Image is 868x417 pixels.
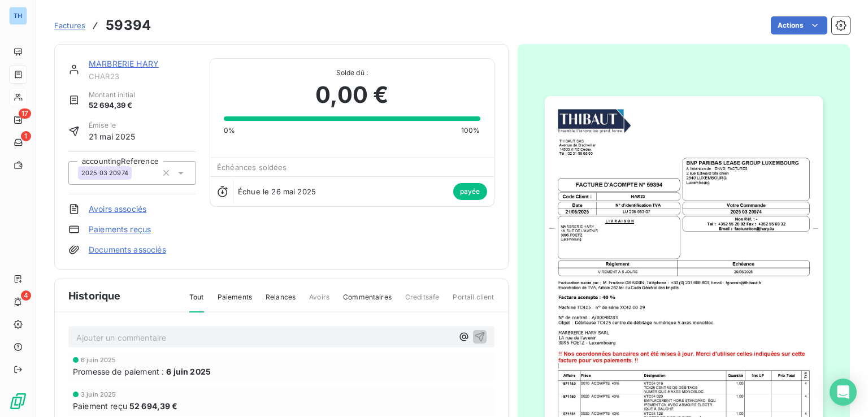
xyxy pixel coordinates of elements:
span: 1 [21,131,31,141]
span: Émise le [89,120,136,131]
span: 21 mai 2025 [89,131,136,142]
span: 52 694,39 € [89,100,135,111]
span: CHAR23 [89,72,196,81]
span: Relances [266,292,296,311]
span: Solde dû : [224,68,480,78]
div: Open Intercom Messenger [830,379,857,406]
span: Paiements [218,292,252,311]
img: Logo LeanPay [9,392,27,410]
span: 17 [19,108,31,119]
span: 3 juin 2025 [81,391,116,398]
span: Factures [54,21,85,30]
h3: 59394 [106,15,151,36]
span: 100% [461,125,480,136]
span: 0% [224,125,235,136]
div: TH [9,7,27,25]
span: 6 juin 2025 [166,366,211,377]
span: Échéances soldées [217,163,287,172]
span: 6 juin 2025 [81,357,116,363]
span: Commentaires [343,292,392,311]
a: MARBRERIE HARY [89,59,159,68]
a: Factures [54,20,85,31]
span: Tout [189,292,204,312]
span: 4 [21,290,31,301]
span: Montant initial [89,90,135,100]
span: Portail client [453,292,494,311]
span: 0,00 € [315,78,388,112]
span: Avoirs [309,292,329,311]
a: Documents associés [89,244,166,255]
span: payée [453,183,487,200]
span: Échue le 26 mai 2025 [238,187,316,196]
button: Actions [771,16,827,34]
a: Paiements reçus [89,224,151,235]
span: Paiement reçu [73,400,127,412]
span: Historique [68,288,121,303]
span: 52 694,39 € [129,400,178,412]
span: Promesse de paiement : [73,366,164,377]
span: Creditsafe [405,292,440,311]
a: Avoirs associés [89,203,146,215]
span: 2025 03 20974 [81,170,128,176]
